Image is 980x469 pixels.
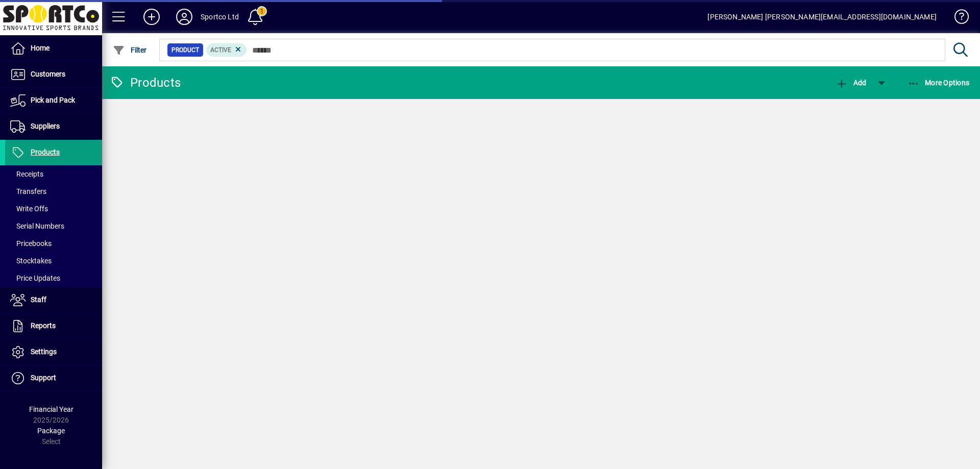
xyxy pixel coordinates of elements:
a: Support [5,365,102,391]
a: Home [5,36,102,61]
a: Stocktakes [5,252,102,269]
span: Support [31,374,56,382]
span: Add [836,79,866,87]
span: Price Updates [10,274,60,282]
a: Receipts [5,165,102,183]
a: Suppliers [5,114,102,139]
button: Filter [110,41,150,59]
a: Pick and Pack [5,88,102,113]
a: Customers [5,62,102,87]
span: Package [37,427,65,435]
button: Add [135,8,168,26]
span: Serial Numbers [10,222,64,230]
a: Knowledge Base [947,2,967,35]
a: Serial Numbers [5,217,102,235]
span: Write Offs [10,205,48,213]
a: Settings [5,339,102,365]
span: Pricebooks [10,239,52,248]
span: Product [171,45,199,55]
div: Products [110,75,181,91]
a: Reports [5,313,102,339]
span: Suppliers [31,122,60,130]
div: [PERSON_NAME] [PERSON_NAME][EMAIL_ADDRESS][DOMAIN_NAME] [707,9,937,25]
span: Receipts [10,170,43,178]
span: Pick and Pack [31,96,75,104]
span: Stocktakes [10,257,52,265]
span: Transfers [10,187,46,195]
mat-chip: Activation Status: Active [206,43,247,57]
span: Settings [31,348,57,356]
span: Financial Year [29,405,73,413]
span: Staff [31,295,46,304]
span: Home [31,44,50,52]
span: Products [31,148,60,156]
a: Pricebooks [5,235,102,252]
span: Reports [31,322,56,330]
span: Filter [113,46,147,54]
div: Sportco Ltd [201,9,239,25]
span: Active [210,46,231,54]
button: Add [833,73,869,92]
button: Profile [168,8,201,26]
a: Price Updates [5,269,102,287]
a: Transfers [5,183,102,200]
button: More Options [905,73,972,92]
a: Write Offs [5,200,102,217]
span: Customers [31,70,65,78]
a: Staff [5,287,102,313]
span: More Options [908,79,970,87]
